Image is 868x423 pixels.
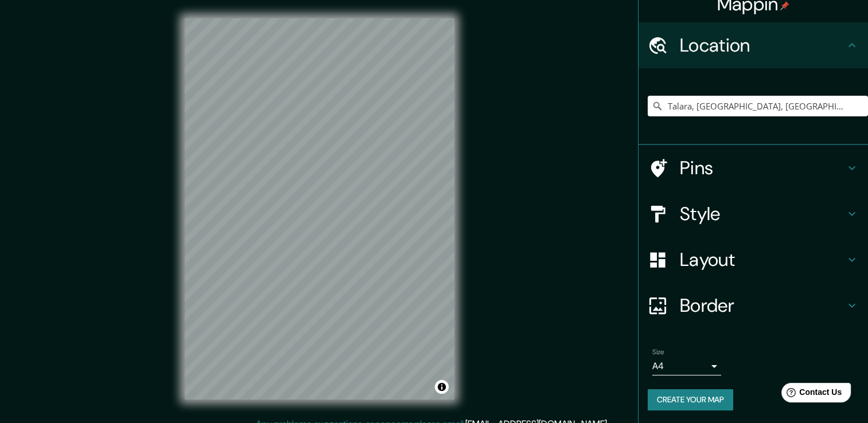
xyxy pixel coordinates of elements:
[435,380,449,394] button: Toggle attribution
[639,191,868,237] div: Style
[680,156,845,179] h4: Pins
[680,34,845,57] h4: Location
[639,145,868,191] div: Pins
[780,1,789,10] img: pin-icon.png
[680,294,845,317] h4: Border
[639,237,868,283] div: Layout
[680,202,845,225] h4: Style
[648,389,733,410] button: Create your map
[648,96,868,116] input: Pick your city or area
[185,18,454,399] canvas: Map
[639,283,868,328] div: Border
[652,347,664,357] label: Size
[652,357,721,375] div: A4
[639,22,868,68] div: Location
[766,378,855,410] iframe: Help widget launcher
[680,248,845,271] h4: Layout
